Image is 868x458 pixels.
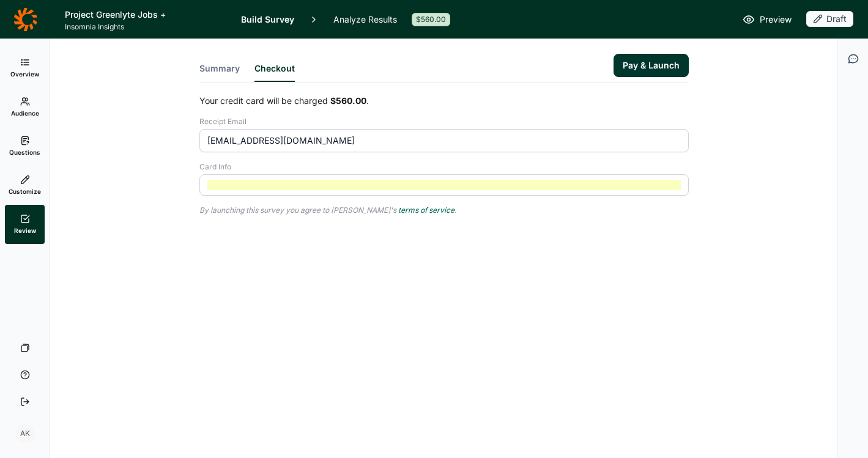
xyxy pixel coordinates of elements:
[9,148,40,157] span: Questions
[743,12,792,27] a: Preview
[199,205,689,215] p: By launching this survey you agree to [PERSON_NAME]'s .
[806,11,853,28] button: Draft
[760,12,792,27] span: Preview
[5,166,45,205] a: Customize
[207,180,681,190] iframe: Secure card payment input frame
[398,205,454,215] a: terms of service
[14,226,36,235] span: Review
[5,48,45,87] a: Overview
[199,95,689,107] p: Your credit card will be charged .
[254,62,295,75] span: Checkout
[5,205,45,244] a: Review
[806,11,853,27] div: Draft
[614,54,689,77] button: Pay & Launch
[5,87,45,127] a: Audience
[412,13,450,26] div: $560.00
[9,187,41,196] span: Customize
[65,7,226,22] h1: Project Greenlyte Jobs +
[199,62,240,82] button: Summary
[11,109,39,117] span: Audience
[5,127,45,166] a: Questions
[65,22,226,32] span: Insomnia Insights
[330,95,366,106] strong: $560.00
[199,162,689,172] label: Card Info
[15,424,35,443] div: AK
[10,70,39,78] span: Overview
[199,117,689,127] label: Receipt Email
